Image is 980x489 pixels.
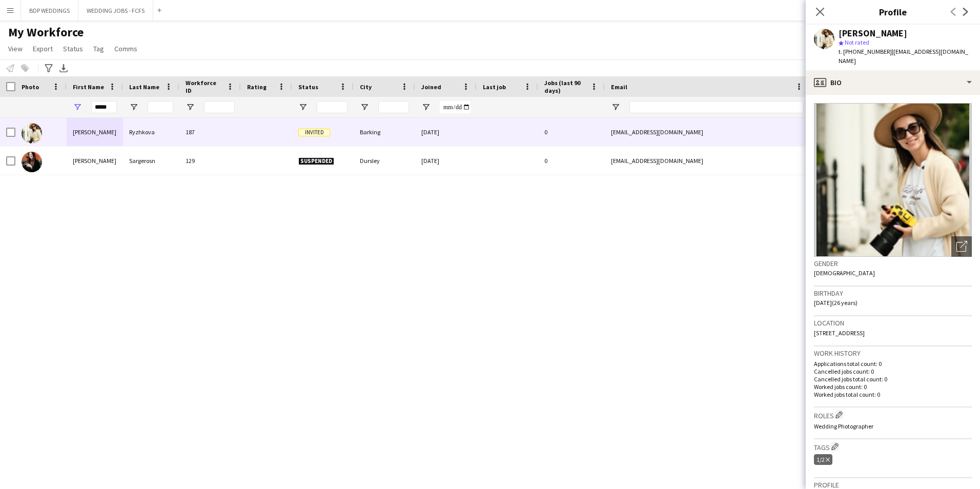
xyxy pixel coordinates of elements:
[298,129,330,136] span: Invited
[29,42,57,55] a: Export
[78,1,153,21] button: WEDDING JOBS - FCFS
[129,83,159,91] span: Last Name
[629,101,804,113] input: Email Filter Input
[73,83,104,91] span: First Name
[814,360,972,368] p: Applications total count: 0
[421,83,441,91] span: Joined
[179,147,241,175] div: 129
[483,83,506,91] span: Last job
[814,103,972,257] img: Crew avatar or photo
[415,118,477,146] div: [DATE]
[89,42,108,55] a: Tag
[67,147,123,175] div: [PERSON_NAME]
[814,368,972,375] p: Cancelled jobs count: 0
[148,101,173,113] input: Last Name Filter Input
[611,103,620,112] button: Open Filter Menu
[21,1,78,21] button: BDP WEDDINGS
[129,103,138,112] button: Open Filter Menu
[814,259,972,268] h3: Gender
[611,83,627,91] span: Email
[298,83,318,91] span: Status
[839,48,968,65] span: | [EMAIL_ADDRESS][DOMAIN_NAME]
[538,147,605,175] div: 0
[179,118,241,146] div: 187
[317,101,348,113] input: Status Filter Input
[845,38,869,46] span: Not rated
[605,147,810,175] div: [EMAIL_ADDRESS][DOMAIN_NAME]
[93,44,104,53] span: Tag
[59,42,87,55] a: Status
[814,383,972,391] p: Worked jobs count: 0
[360,83,372,91] span: City
[806,5,980,18] h3: Profile
[247,83,267,91] span: Rating
[43,62,55,74] app-action-btn: Advanced filters
[8,25,84,40] span: My Workforce
[814,329,865,337] span: [STREET_ADDRESS]
[839,48,892,55] span: t. [PHONE_NUMBER]
[110,42,141,55] a: Comms
[814,318,972,328] h3: Location
[814,454,832,465] div: 1/2
[814,422,873,430] span: Wedding Photographer
[4,42,27,55] a: View
[440,101,471,113] input: Joined Filter Input
[605,118,810,146] div: [EMAIL_ADDRESS][DOMAIN_NAME]
[298,103,308,112] button: Open Filter Menu
[814,375,972,383] p: Cancelled jobs total count: 0
[67,118,123,146] div: [PERSON_NAME]
[360,103,369,112] button: Open Filter Menu
[354,118,415,146] div: Barking
[63,44,83,53] span: Status
[839,29,907,38] div: [PERSON_NAME]
[544,79,586,94] span: Jobs (last 90 days)
[57,62,70,74] app-action-btn: Export XLSX
[951,236,972,257] div: Open photos pop-in
[186,79,222,94] span: Workforce ID
[22,83,39,91] span: Photo
[421,103,431,112] button: Open Filter Menu
[22,123,42,144] img: Hanna Ryzhkova
[814,410,972,420] h3: Roles
[298,157,334,165] span: Suspended
[806,70,980,95] div: Bio
[814,289,972,298] h3: Birthday
[33,44,53,53] span: Export
[814,299,857,307] span: [DATE] (26 years)
[73,103,82,112] button: Open Filter Menu
[204,101,235,113] input: Workforce ID Filter Input
[186,103,195,112] button: Open Filter Menu
[114,44,137,53] span: Comms
[8,44,23,53] span: View
[538,118,605,146] div: 0
[354,147,415,175] div: Dursley
[814,269,875,277] span: [DEMOGRAPHIC_DATA]
[814,391,972,398] p: Worked jobs total count: 0
[91,101,117,113] input: First Name Filter Input
[814,349,972,358] h3: Work history
[22,152,42,172] img: Hannah Sargerosn
[814,441,972,452] h3: Tags
[378,101,409,113] input: City Filter Input
[123,118,179,146] div: Ryzhkova
[123,147,179,175] div: Sargerosn
[415,147,477,175] div: [DATE]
